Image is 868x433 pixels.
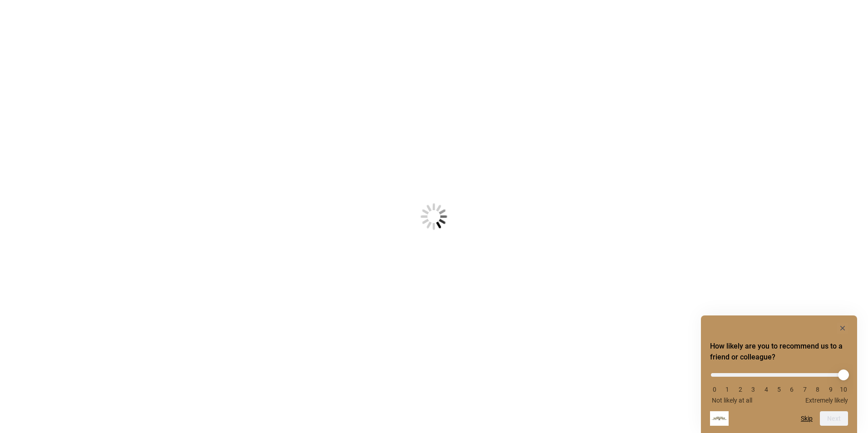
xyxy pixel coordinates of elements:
div: How likely are you to recommend us to a friend or colleague? Select an option from 0 to 10, with ... [710,323,848,426]
span: Extremely likely [805,397,848,404]
li: 2 [736,386,745,393]
li: 3 [749,386,758,393]
li: 1 [723,386,732,393]
div: How likely are you to recommend us to a friend or colleague? Select an option from 0 to 10, with ... [710,366,848,404]
img: Loading [376,158,492,275]
h2: How likely are you to recommend us to a friend or colleague? Select an option from 0 to 10, with ... [710,341,848,363]
li: 4 [762,386,771,393]
li: 9 [826,386,835,393]
li: 10 [839,386,848,393]
button: Skip [801,415,813,422]
button: Next question [820,411,848,426]
li: 7 [800,386,809,393]
li: 8 [813,386,822,393]
button: Hide survey [837,323,848,334]
span: Not likely at all [712,397,752,404]
li: 0 [710,386,719,393]
li: 5 [774,386,784,393]
li: 6 [787,386,796,393]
